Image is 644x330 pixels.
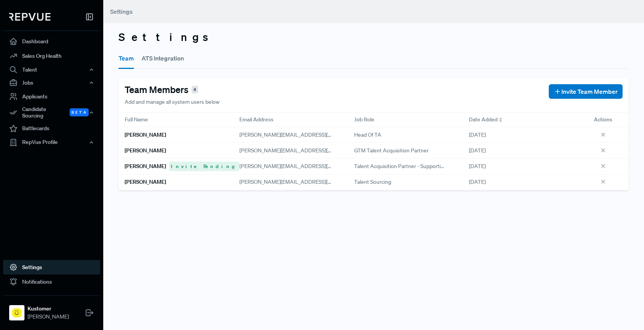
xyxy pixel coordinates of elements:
[3,274,100,289] a: Notifications
[239,116,273,124] span: Email Address
[9,13,50,21] img: RepVue
[463,143,577,158] div: [DATE]
[141,47,184,69] button: ATS Integration
[119,47,134,69] button: Team
[239,147,368,154] span: [PERSON_NAME][EMAIL_ADDRESS][DOMAIN_NAME]
[125,132,166,138] h6: [PERSON_NAME]
[3,76,100,89] button: Jobs
[354,178,391,186] span: Talent Sourcing
[28,313,69,321] span: [PERSON_NAME]
[110,8,133,15] span: Settings
[3,295,100,324] a: KustomerKustomer[PERSON_NAME]
[3,49,100,63] a: Sales Org Health
[119,31,629,44] h3: Settings
[469,116,498,124] span: Date Added
[3,136,100,149] button: RepVue Profile
[463,113,577,127] div: Toggle SortBy
[239,178,410,185] span: [PERSON_NAME][EMAIL_ADDRESS][PERSON_NAME][DOMAIN_NAME]
[192,86,198,94] span: 4
[3,260,100,274] a: Settings
[125,163,166,170] h6: [PERSON_NAME]
[125,179,166,185] h6: [PERSON_NAME]
[11,307,23,319] img: Kustomer
[3,104,100,121] div: Candidate Sourcing
[463,127,577,143] div: [DATE]
[3,34,100,49] a: Dashboard
[594,116,612,124] span: Actions
[354,131,381,139] span: Head of TA
[125,116,148,124] span: Full Name
[239,163,410,170] span: [PERSON_NAME][EMAIL_ADDRESS][PERSON_NAME][DOMAIN_NAME]
[70,108,89,116] span: Beta
[125,147,166,154] h6: [PERSON_NAME]
[125,98,220,106] p: Add and manage all system users below
[549,84,623,99] button: Invite Team Member
[169,162,239,171] span: Invite Pending
[28,305,69,313] strong: Kustomer
[354,147,429,155] span: GTM Talent Acquisition Partner
[3,63,100,76] button: Talent
[463,158,577,174] div: [DATE]
[354,162,446,170] span: Talent Acquisition Partner - Supporting CX (customer success, professional services, and technica...
[354,116,374,124] span: Job Role
[3,89,100,104] a: Applicants
[463,175,577,190] div: [DATE]
[239,131,410,138] span: [PERSON_NAME][EMAIL_ADDRESS][PERSON_NAME][DOMAIN_NAME]
[3,104,100,121] button: Candidate Sourcing Beta
[125,84,189,95] h4: Team Members
[561,87,618,96] span: Invite Team Member
[3,121,100,136] a: Battlecards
